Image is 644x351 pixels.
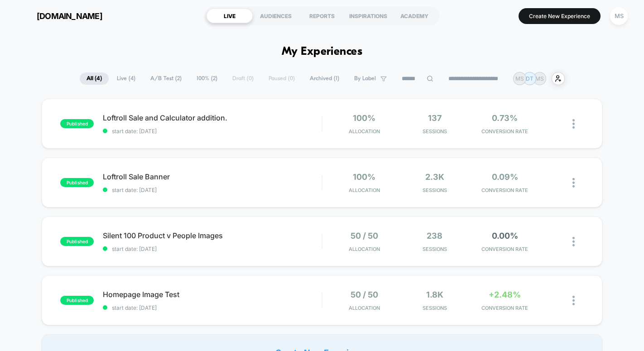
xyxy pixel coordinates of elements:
span: start date: [DATE] [103,187,322,193]
span: published [60,178,94,187]
img: close [572,296,575,305]
span: CONVERSION RATE [472,128,538,135]
span: published [60,296,94,305]
span: +2.48% [489,290,521,299]
span: start date: [DATE] [103,245,322,252]
span: 0.00% [492,231,518,240]
span: Archived ( 1 ) [303,72,346,85]
span: A/B Test ( 2 ) [144,72,188,85]
span: Sessions [402,305,467,311]
span: Sessions [402,246,467,252]
button: Create New Experience [519,8,601,24]
p: DT [526,75,533,82]
span: 50 / 50 [351,231,378,240]
div: ACADEMY [391,9,437,23]
span: 0.09% [492,172,518,182]
span: CONVERSION RATE [472,187,538,193]
div: MS [610,7,628,25]
div: LIVE [207,9,253,23]
span: By Label [354,75,376,82]
span: All ( 4 ) [80,72,109,85]
span: [DOMAIN_NAME] [37,11,102,21]
div: REPORTS [299,9,345,23]
p: MS [535,75,544,82]
span: Live ( 4 ) [110,72,142,85]
span: Loftroll Sale and Calculator addition. [103,113,322,122]
p: MS [515,75,524,82]
span: 100% [353,113,375,123]
div: AUDIENCES [253,9,299,23]
span: Homepage Image Test [103,290,322,299]
span: 100% [353,172,375,182]
span: 50 / 50 [351,290,378,299]
button: MS [607,7,630,25]
span: 0.73% [492,113,518,123]
span: Sessions [402,187,467,193]
span: Loftroll Sale Banner [103,172,322,181]
span: 100% ( 2 ) [190,72,224,85]
img: close [572,119,575,129]
span: Sessions [402,128,467,135]
span: 1.8k [426,290,443,299]
span: Silent 100 Product v People Images [103,231,322,240]
span: Allocation [349,305,380,311]
span: published [60,237,94,246]
span: start date: [DATE] [103,304,322,311]
button: [DOMAIN_NAME] [14,9,105,23]
span: CONVERSION RATE [472,305,538,311]
span: 238 [427,231,442,240]
span: CONVERSION RATE [472,246,538,252]
span: Allocation [349,187,380,193]
div: INSPIRATIONS [345,9,391,23]
span: 137 [428,113,442,123]
span: start date: [DATE] [103,128,322,135]
span: Allocation [349,246,380,252]
img: close [572,178,575,188]
span: Allocation [349,128,380,135]
span: 2.3k [425,172,444,182]
h1: My Experiences [282,45,363,58]
span: published [60,119,94,128]
img: close [572,237,575,246]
